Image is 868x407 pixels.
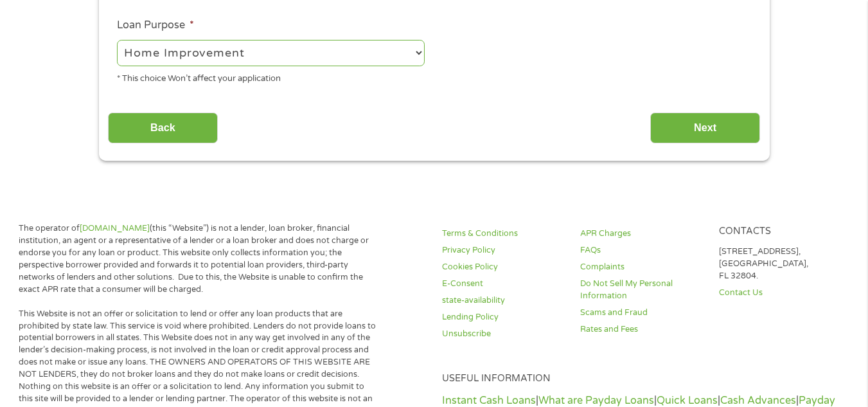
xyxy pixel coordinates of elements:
[442,294,565,307] a: state-availability
[442,261,565,273] a: Cookies Policy
[108,113,218,144] input: Back
[719,226,842,238] h4: Contacts
[719,246,842,282] p: [STREET_ADDRESS], [GEOGRAPHIC_DATA], FL 32804.
[720,394,796,407] a: Cash Advances
[442,394,536,407] a: Instant Cash Loans
[657,394,718,407] a: Quick Loans
[580,323,703,336] a: Rates and Fees
[442,311,565,323] a: Lending Policy
[580,244,703,257] a: FAQs
[719,287,842,299] a: Contact Us
[442,373,842,385] h4: Useful Information
[442,278,565,290] a: E-Consent
[580,278,703,302] a: Do Not Sell My Personal Information
[538,394,654,407] a: What are Payday Loans
[117,19,194,32] label: Loan Purpose
[442,244,565,257] a: Privacy Policy
[580,261,703,273] a: Complaints
[442,228,565,240] a: Terms & Conditions
[442,328,565,340] a: Unsubscribe
[80,223,150,233] a: [DOMAIN_NAME]
[650,113,760,144] input: Next
[580,228,703,240] a: APR Charges
[117,68,425,86] div: * This choice Won’t affect your application
[19,222,376,295] p: The operator of (this “Website”) is not a lender, loan broker, financial institution, an agent or...
[580,307,703,319] a: Scams and Fraud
